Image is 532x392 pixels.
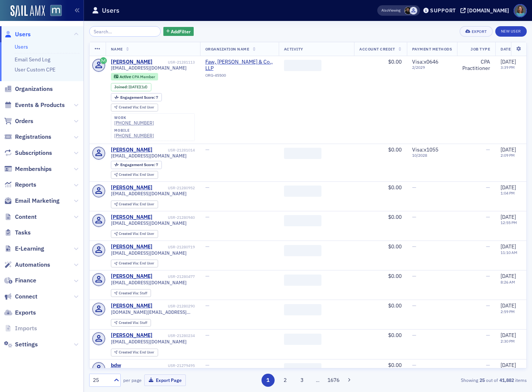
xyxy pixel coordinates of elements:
div: Created Via: Staff [111,319,151,327]
time: 2:09 PM [501,153,515,158]
span: Organization Name [205,46,250,52]
div: End User [119,202,154,206]
time: 2:30 PM [501,339,515,344]
time: 3:39 PM [501,65,515,70]
a: User Custom CPE [15,66,55,73]
span: — [205,214,209,220]
div: End User [119,105,154,110]
span: Created Via : [119,231,140,236]
span: — [486,214,490,220]
div: mobile [114,128,154,133]
div: End User [119,350,154,355]
span: [EMAIL_ADDRESS][DOMAIN_NAME] [111,280,187,285]
input: Search… [89,26,161,37]
div: USR-21280719 [154,245,195,249]
div: ORG-45500 [205,73,273,80]
a: Content [4,213,37,221]
span: ‌ [284,186,321,197]
a: Exports [4,309,36,317]
span: — [205,184,209,191]
span: Content [15,213,37,221]
span: [EMAIL_ADDRESS][DOMAIN_NAME] [111,65,187,71]
div: [DOMAIN_NAME] [467,7,509,14]
div: [PERSON_NAME] [111,59,152,65]
div: USR-21281014 [154,148,195,153]
div: Also [381,8,389,13]
span: — [205,273,209,279]
a: [PERSON_NAME] [111,332,152,339]
span: $0.00 [388,273,402,279]
span: — [412,302,416,309]
span: Engagement Score : [120,95,156,100]
span: [DATE] [129,84,140,89]
div: Staff [119,321,147,325]
a: Reports [4,181,36,189]
a: Organizations [4,85,53,93]
a: Active CPA Member [114,74,155,79]
a: [PHONE_NUMBER] [114,133,154,138]
span: Created Via : [119,202,140,206]
div: [PERSON_NAME] [111,184,152,191]
div: Active: Active: CPA Member [111,73,158,80]
a: Users [15,43,28,50]
span: Email Marketing [15,197,60,205]
div: work [114,116,154,120]
span: [DATE] [501,184,516,191]
span: [EMAIL_ADDRESS][DOMAIN_NAME] [111,220,187,226]
button: AddFilter [163,27,194,36]
span: ‌ [284,215,321,226]
span: — [486,362,490,368]
span: — [205,243,209,250]
span: $0.00 [388,146,402,153]
div: (1d) [129,85,148,89]
span: — [486,332,490,339]
span: — [205,302,209,309]
button: [DOMAIN_NAME] [460,8,512,13]
div: 25 [93,376,109,384]
span: — [486,273,490,279]
div: End User [119,232,154,236]
span: — [486,146,490,153]
div: Joined: 2025-08-21 00:00:00 [111,83,151,91]
button: Export [460,26,492,37]
a: Subscriptions [4,149,52,157]
div: Engagement Score: 7 [111,161,162,169]
a: Tasks [4,229,31,237]
span: 2 / 2029 [412,65,452,70]
span: Connect [15,293,37,301]
div: Showing out of items [386,377,527,383]
span: Active [120,74,132,79]
div: Created Via: Staff [111,289,151,297]
div: Created Via: End User [111,171,158,179]
a: [PERSON_NAME] [111,303,152,309]
span: Created Via : [119,350,140,355]
span: — [486,243,490,250]
span: [DATE] [501,302,516,309]
a: SailAMX [10,5,45,17]
a: Imports [4,324,37,333]
span: Lauren McDonough [404,7,412,15]
span: — [205,146,209,153]
div: Support [430,7,456,14]
span: — [486,184,490,191]
a: Automations [4,261,50,269]
span: ‌ [284,363,321,374]
span: Imports [15,324,37,333]
span: Events & Products [15,101,65,109]
div: [PERSON_NAME] [111,214,152,221]
div: Export [472,30,487,34]
a: [PERSON_NAME] [111,147,152,153]
span: ‌ [284,275,321,286]
span: [DATE] [501,273,516,279]
span: Subscriptions [15,149,52,157]
span: Automations [15,261,50,269]
div: USR-21280234 [154,333,195,338]
div: Created Via: End User [111,104,158,111]
span: — [412,362,416,368]
span: Organizations [15,85,53,93]
span: Payment Methods [412,46,452,52]
span: CPA Member [132,74,155,79]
